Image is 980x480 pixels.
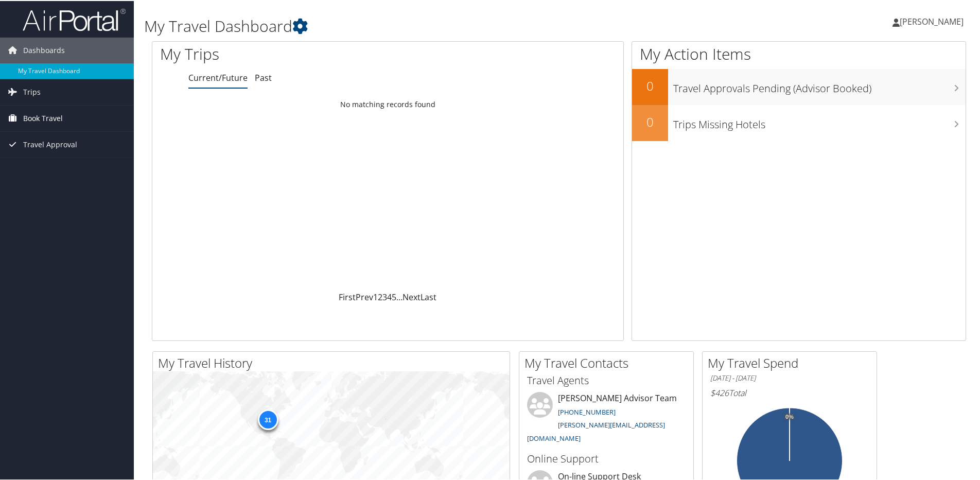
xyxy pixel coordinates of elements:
[23,78,41,104] span: Trips
[527,372,686,387] h3: Travel Agents
[900,15,964,26] span: [PERSON_NAME]
[144,14,697,36] h1: My Travel Dashboard
[378,290,382,302] a: 2
[421,290,436,302] a: Last
[632,112,668,130] h2: 0
[632,68,966,104] a: 0Travel Approvals Pending (Advisor Booked)
[632,104,966,140] a: 0Trips Missing Hotels
[710,386,869,398] h6: Total
[632,42,966,64] h1: My Action Items
[387,290,392,302] a: 4
[23,131,77,157] span: Travel Approval
[632,76,668,94] h2: 0
[356,290,373,302] a: Prev
[257,408,278,429] div: 31
[373,290,378,302] a: 1
[710,372,869,382] h6: [DATE] - [DATE]
[785,413,794,419] tspan: 0%
[23,7,126,31] img: airportal-logo.png
[708,353,877,371] h2: My Travel Spend
[522,391,691,446] li: [PERSON_NAME] Advisor Team
[152,94,623,113] td: No matching records found
[527,419,665,442] a: [PERSON_NAME][EMAIL_ADDRESS][DOMAIN_NAME]
[710,386,729,398] span: $426
[158,353,510,371] h2: My Travel History
[255,71,272,82] a: Past
[402,290,421,302] a: Next
[396,290,402,302] span: …
[392,290,396,302] a: 5
[558,406,616,416] a: [PHONE_NUMBER]
[673,111,966,131] h3: Trips Missing Hotels
[23,105,63,130] span: Book Travel
[188,71,248,82] a: Current/Future
[23,37,65,62] span: Dashboards
[892,5,974,36] a: [PERSON_NAME]
[527,451,686,465] h3: Online Support
[339,290,356,302] a: First
[524,353,693,371] h2: My Travel Contacts
[382,290,387,302] a: 3
[160,42,419,64] h1: My Trips
[673,75,966,95] h3: Travel Approvals Pending (Advisor Booked)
